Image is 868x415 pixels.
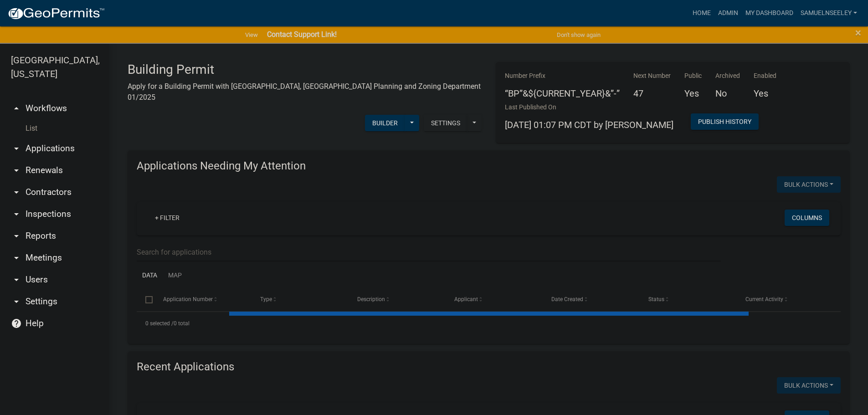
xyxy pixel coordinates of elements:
[11,274,22,285] i: arrow_drop_down
[267,30,337,39] strong: Contact Support Link!
[137,159,841,173] h4: Applications Needing My Attention
[855,26,861,39] span: ×
[424,115,467,131] button: Settings
[505,71,620,81] p: Number Prefix
[553,27,604,42] button: Don't show again
[128,81,482,103] p: Apply for a Building Permit with [GEOGRAPHIC_DATA], [GEOGRAPHIC_DATA] Planning and Zoning Departm...
[505,119,673,130] span: [DATE] 01:07 PM CDT by [PERSON_NAME]
[11,187,22,198] i: arrow_drop_down
[855,27,861,38] button: Close
[349,289,446,311] datatable-header-cell: Description
[11,209,22,220] i: arrow_drop_down
[754,88,776,99] h5: Yes
[737,289,834,311] datatable-header-cell: Current Activity
[163,296,213,302] span: Application Number
[11,103,22,114] i: arrow_drop_up
[691,113,759,130] button: Publish History
[505,88,620,99] h5: “BP”&${CURRENT_YEAR}&”-”
[11,165,22,176] i: arrow_drop_down
[684,88,702,99] h5: Yes
[742,5,797,22] a: My Dashboard
[777,176,841,193] button: Bulk Actions
[163,261,187,289] a: Map
[689,5,714,22] a: Home
[251,289,348,311] datatable-header-cell: Type
[137,360,841,374] h4: Recent Applications
[715,71,740,81] p: Archived
[11,252,22,263] i: arrow_drop_down
[260,296,272,302] span: Type
[148,210,187,226] a: + Filter
[777,377,841,394] button: Bulk Actions
[633,88,671,99] h5: 47
[797,5,861,22] a: SamuelNSeeley
[137,243,721,261] input: Search for applications
[154,289,251,311] datatable-header-cell: Application Number
[11,318,22,329] i: help
[11,296,22,307] i: arrow_drop_down
[640,289,737,311] datatable-header-cell: Status
[128,62,482,77] h3: Building Permit
[137,312,841,335] div: 0 total
[365,115,405,131] button: Builder
[754,71,776,81] p: Enabled
[551,296,583,302] span: Date Created
[241,27,262,42] a: View
[648,296,664,302] span: Status
[715,88,740,99] h5: No
[684,71,702,81] p: Public
[446,289,543,311] datatable-header-cell: Applicant
[633,71,671,81] p: Next Number
[543,289,640,311] datatable-header-cell: Date Created
[505,102,673,112] p: Last Published On
[137,289,154,311] datatable-header-cell: Select
[714,5,742,22] a: Admin
[745,296,783,302] span: Current Activity
[11,231,22,241] i: arrow_drop_down
[11,143,22,154] i: arrow_drop_down
[145,320,174,327] span: 0 selected /
[137,261,163,289] a: Data
[691,118,759,126] wm-modal-confirm: Workflow Publish History
[785,210,829,226] button: Columns
[357,296,385,302] span: Description
[454,296,478,302] span: Applicant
